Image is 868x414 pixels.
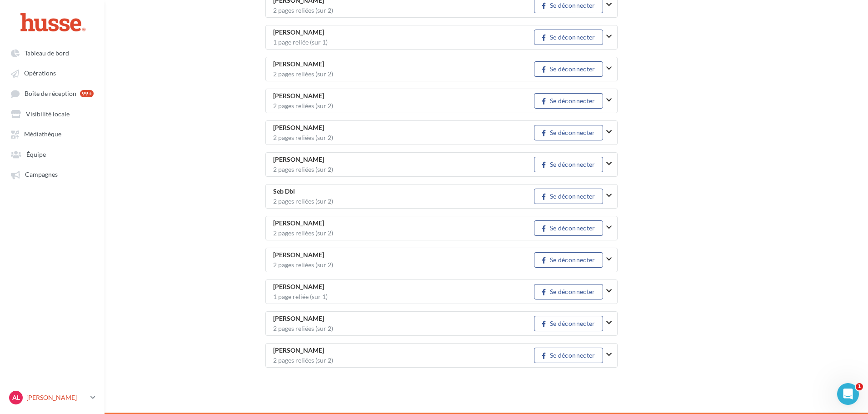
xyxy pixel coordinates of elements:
div: 2 pages reliées (sur 2) [273,325,534,332]
button: Se déconnecter [534,30,603,45]
span: [PERSON_NAME] [273,252,324,259]
span: [PERSON_NAME] [273,347,324,354]
span: Campagnes [25,171,58,179]
span: [PERSON_NAME] [273,315,324,322]
a: Opérations [5,65,99,81]
div: 2 pages reliées (sur 2) [273,230,534,236]
a: AL [PERSON_NAME] [7,389,97,406]
span: [PERSON_NAME] [273,284,324,290]
div: 2 pages reliées (sur 2) [273,135,534,141]
a: Campagnes [5,166,99,182]
div: 99+ [80,90,94,97]
span: [PERSON_NAME] [273,93,324,100]
a: Visibilité locale [5,105,99,122]
span: [PERSON_NAME] [273,156,324,163]
span: 1 [856,383,863,390]
a: Boîte de réception 99+ [5,85,99,102]
div: 2 pages reliées (sur 2) [273,357,534,364]
div: 1 page reliée (sur 1) [273,294,534,300]
div: 2 pages reliées (sur 2) [273,7,534,14]
a: Médiathèque [5,125,99,142]
span: Visibilité locale [26,110,70,118]
span: Équipe [26,150,46,158]
div: 1 page reliée (sur 1) [273,39,534,45]
span: [PERSON_NAME] [273,29,324,36]
button: Se déconnecter [534,125,603,140]
button: Se déconnecter [534,220,603,236]
div: 2 pages reliées (sur 2) [273,262,534,268]
span: Boîte de réception [25,90,76,97]
span: [PERSON_NAME] [273,220,324,227]
button: Se déconnecter [534,316,603,331]
button: Se déconnecter [534,189,603,204]
span: AL [12,393,20,402]
span: Opérations [24,70,56,77]
button: Se déconnecter [534,157,603,172]
button: Se déconnecter [534,61,603,77]
iframe: Intercom live chat [837,383,859,405]
button: Se déconnecter [534,93,603,109]
a: Équipe [5,146,99,162]
a: Tableau de bord [5,45,99,61]
div: 2 pages reliées (sur 2) [273,71,534,77]
button: Se déconnecter [534,348,603,363]
span: Tableau de bord [25,49,69,57]
p: [PERSON_NAME] [26,393,87,402]
div: 2 pages reliées (sur 2) [273,166,534,173]
button: Se déconnecter [534,252,603,268]
span: Médiathèque [24,130,61,138]
span: [PERSON_NAME] [273,125,324,131]
span: [PERSON_NAME] [273,61,324,68]
span: Seb Dbl [273,188,295,195]
div: 2 pages reliées (sur 2) [273,198,534,205]
div: 2 pages reliées (sur 2) [273,103,534,109]
button: Se déconnecter [534,284,603,299]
